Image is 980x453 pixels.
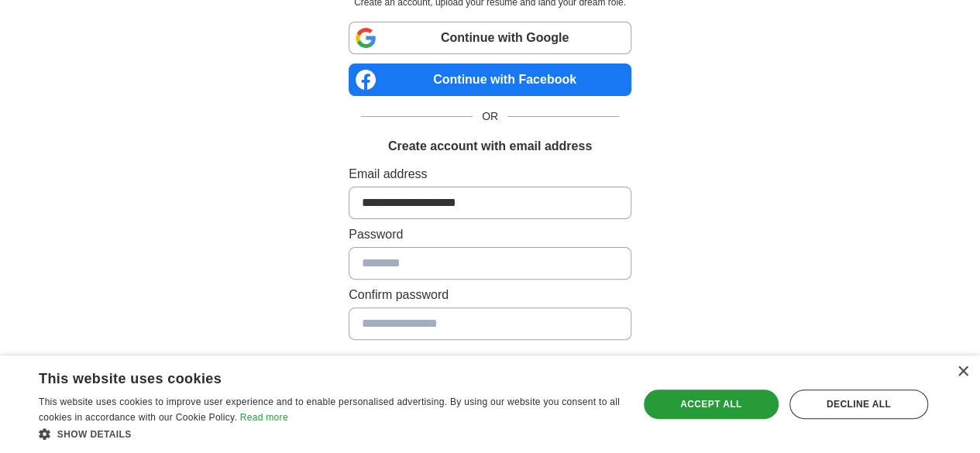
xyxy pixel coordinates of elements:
label: Confirm password [349,286,631,304]
label: Email address [349,165,631,184]
div: This website uses cookies [39,365,582,388]
a: Continue with Google [349,22,631,54]
span: This website uses cookies to improve user experience and to enable personalised advertising. By u... [39,396,620,423]
h1: Create account with email address [388,137,592,156]
div: Close [957,366,968,378]
div: Accept all [644,390,779,419]
div: Decline all [789,390,928,419]
span: OR [473,108,507,125]
div: Show details [39,426,621,441]
label: Password [349,225,631,244]
a: Continue with Facebook [349,63,631,96]
span: Show details [57,429,132,440]
a: Read more, opens a new window [240,412,288,423]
